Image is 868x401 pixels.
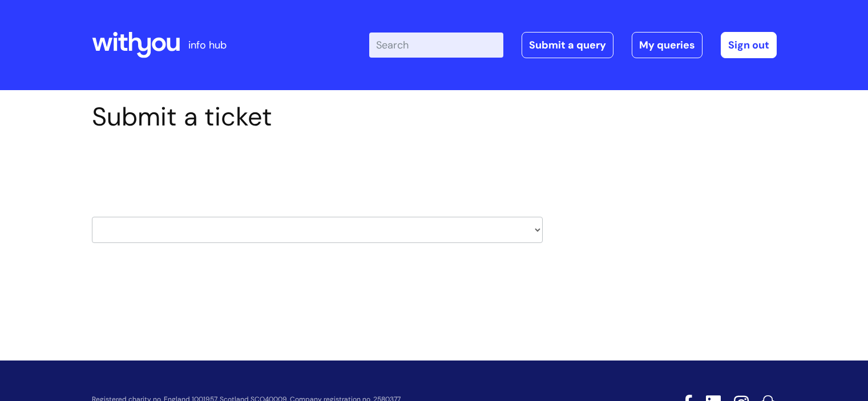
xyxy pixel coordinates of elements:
[632,32,703,58] a: My queries
[522,32,613,58] a: Submit a query
[92,159,543,180] h2: Select issue type
[369,32,777,58] div: | -
[721,32,777,58] a: Sign out
[92,102,543,132] h1: Submit a ticket
[188,36,227,54] p: info hub
[369,33,503,58] input: Search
